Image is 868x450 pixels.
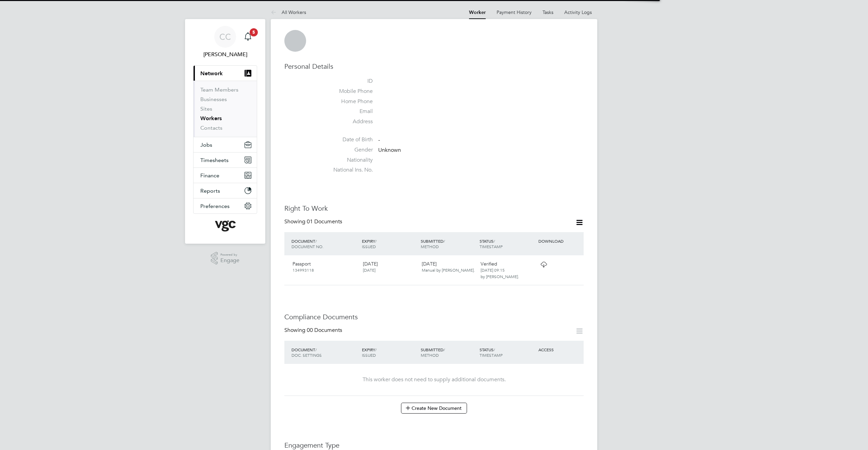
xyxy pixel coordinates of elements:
h3: Engagement Type [284,441,584,450]
a: All Workers [271,9,306,15]
label: Nationality [325,157,373,164]
label: Address [325,118,373,125]
span: / [444,347,445,352]
span: Unknown [378,147,401,154]
div: DOWNLOAD [537,235,584,247]
div: [DATE] [360,258,419,276]
div: DOCUMENT [290,235,360,253]
span: METHOD [421,244,439,249]
a: Workers [200,115,222,122]
span: Verified [481,261,497,267]
button: Jobs [194,137,257,152]
h3: Compliance Documents [284,312,584,321]
label: ID [325,78,373,85]
div: [DATE] [419,258,478,276]
div: STATUS [478,343,537,361]
label: Home Phone [325,98,373,105]
button: Timesheets [194,152,257,167]
button: Reports [194,183,257,198]
img: vgcgroup-logo-retina.png [215,221,236,231]
div: ACCESS [537,343,584,356]
label: Date of Birth [325,136,373,143]
span: Connor Campbell [193,50,257,59]
span: / [315,347,317,352]
div: Passport [290,258,360,276]
a: 5 [241,26,255,48]
span: TIMESTAMP [480,244,503,249]
div: This worker does not need to supply additional documents. [291,376,577,383]
span: Finance [200,172,219,179]
a: Team Members [200,86,238,93]
a: Businesses [200,96,227,102]
div: EXPIRY [360,235,419,253]
span: TIMESTAMP [480,352,503,358]
span: / [375,347,377,352]
span: Engage [220,258,239,263]
span: 01 Documents [307,218,342,225]
button: Finance [194,168,257,183]
span: Jobs [200,142,212,148]
span: Timesheets [200,157,229,163]
span: / [444,238,445,244]
div: SUBMITTED [419,343,478,361]
h3: Personal Details [284,62,584,71]
a: Go to home page [193,221,257,231]
a: Powered byEngage [211,252,240,265]
a: Contacts [200,125,222,131]
div: SUBMITTED [419,235,478,253]
nav: Main navigation [185,19,265,244]
span: DOCUMENT NO. [291,244,323,249]
span: Powered by [220,252,239,258]
span: Manual by [PERSON_NAME]. [422,267,475,273]
a: Activity Logs [564,9,592,15]
span: / [494,238,495,244]
span: DOC. SETTINGS [291,352,322,358]
button: Network [194,66,257,81]
span: Preferences [200,203,230,209]
a: Worker [469,10,486,15]
div: Showing [284,218,344,225]
button: Preferences [194,198,257,213]
span: / [315,238,317,244]
span: 134993118 [293,267,314,273]
span: Network [200,70,223,77]
span: - [378,136,380,143]
a: Sites [200,106,212,112]
span: CC [219,32,231,41]
div: Showing [284,327,344,334]
span: [DATE] [363,267,375,273]
span: 5 [250,28,258,36]
label: National Ins. No. [325,166,373,174]
h3: Right To Work [284,204,584,213]
div: STATUS [478,235,537,253]
button: Create New Document [401,403,467,414]
div: DOCUMENT [290,343,360,361]
span: ISSUED [362,352,376,358]
a: CC[PERSON_NAME] [193,26,257,59]
span: [DATE] 09:15 [481,267,505,273]
label: Gender [325,146,373,154]
label: Mobile Phone [325,88,373,95]
div: EXPIRY [360,343,419,361]
span: / [375,238,377,244]
span: 00 Documents [307,327,342,334]
label: Email [325,108,373,115]
span: by [PERSON_NAME]. [481,274,519,279]
span: Reports [200,188,220,194]
span: / [494,347,495,352]
span: METHOD [421,352,439,358]
a: Payment History [497,9,532,15]
span: ISSUED [362,244,376,249]
div: Network [194,81,257,137]
a: Tasks [542,9,553,15]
